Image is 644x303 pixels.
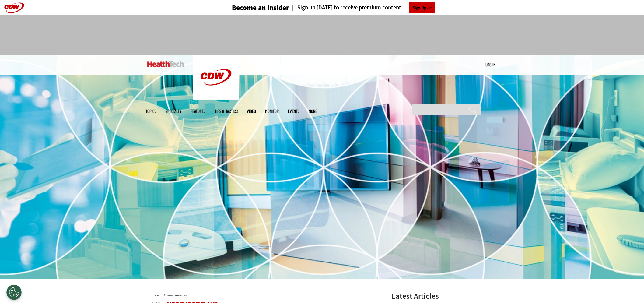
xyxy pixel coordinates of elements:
a: Features [191,109,205,114]
a: Home [155,294,159,297]
button: Open Preferences [6,285,22,300]
a: MonITor [265,109,279,114]
a: Events [288,109,299,114]
a: CDW [193,95,239,101]
h3: Latest Articles [392,292,483,300]
div: User menu [485,62,495,68]
div: » [155,292,376,297]
a: Tips & Tactics [215,109,238,114]
span: Specialty [166,109,181,114]
iframe: advertisement [211,21,433,49]
span: More [309,109,321,114]
span: Topics [145,109,156,114]
a: Log in [485,62,495,67]
img: Home [193,55,239,100]
h3: Become an Insider [232,4,289,11]
a: Sign Up [409,2,435,13]
div: Cookies Settings [6,285,22,300]
a: Patient-Centered Care [167,294,187,297]
a: Video [247,109,256,114]
img: Home [147,61,184,67]
a: Sign up [DATE] to receive premium content! [289,5,403,11]
a: Become an Insider [209,4,289,11]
